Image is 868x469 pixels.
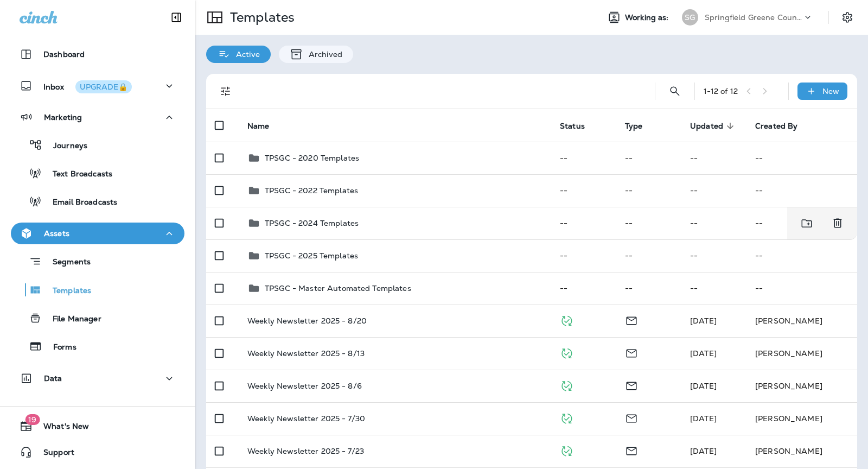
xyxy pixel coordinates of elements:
button: Delete [827,212,848,234]
p: Weekly Newsletter 2025 - 8/6 [247,382,362,390]
td: -- [746,239,857,272]
span: Status [560,121,599,131]
button: Support [11,441,184,463]
span: Email [625,347,638,357]
td: -- [681,142,746,174]
p: TPSGC - 2024 Templates [265,219,359,227]
div: SG [682,9,698,26]
span: Email [625,380,638,390]
td: -- [746,207,825,239]
div: 1 - 12 of 12 [704,87,738,96]
button: Templates [11,278,184,301]
td: -- [616,239,681,272]
td: -- [746,272,857,305]
td: -- [551,207,616,239]
button: Journeys [11,134,184,156]
span: Brooks Mires [690,348,717,358]
span: Working as: [625,13,671,22]
td: -- [681,207,746,239]
td: [PERSON_NAME] [746,305,857,337]
span: Email [625,315,638,325]
p: Weekly Newsletter 2025 - 8/20 [247,316,367,325]
td: -- [746,174,857,207]
span: Published [560,445,573,455]
td: [PERSON_NAME] [746,370,857,402]
td: -- [551,272,616,305]
span: Created By [755,121,812,131]
p: TPSGC - 2022 Templates [265,186,358,195]
button: Settings [838,8,857,27]
td: -- [746,142,857,174]
p: Marketing [44,113,82,122]
button: Search Templates [664,80,686,102]
button: Email Broadcasts [11,190,184,213]
button: Filters [215,80,237,102]
button: Move to folder [796,212,818,234]
span: 19 [25,414,40,425]
p: Springfield Greene County Parks and Golf [705,13,802,22]
td: -- [551,174,616,207]
p: Assets [44,229,69,238]
button: Data [11,367,184,389]
span: Brooks Mires [690,381,717,391]
td: -- [616,272,681,305]
td: -- [616,207,681,239]
td: [PERSON_NAME] [746,435,857,467]
p: File Manager [42,314,101,325]
button: 19What's New [11,415,184,437]
button: Text Broadcasts [11,162,184,185]
button: Marketing [11,106,184,128]
span: Email [625,413,638,422]
span: Published [560,413,573,422]
p: Data [44,374,62,383]
div: UPGRADE🔒 [80,83,127,91]
p: Dashboard [43,50,85,59]
span: Created By [755,122,797,131]
p: Weekly Newsletter 2025 - 7/30 [247,414,365,423]
span: Name [247,122,270,131]
span: Type [625,122,643,131]
td: -- [681,239,746,272]
td: [PERSON_NAME] [746,402,857,435]
button: Assets [11,223,184,244]
span: Updated [690,121,737,131]
td: -- [681,174,746,207]
td: -- [551,239,616,272]
span: Type [625,121,657,131]
p: TPSGC - Master Automated Templates [265,284,411,293]
button: InboxUPGRADE🔒 [11,75,184,97]
button: File Manager [11,307,184,329]
td: -- [681,272,746,305]
p: Text Broadcasts [42,169,112,180]
span: Status [560,122,585,131]
p: Weekly Newsletter 2025 - 7/23 [247,447,364,455]
p: Segments [42,257,91,268]
button: Forms [11,335,184,358]
p: Inbox [43,80,132,92]
p: TPSGC - 2020 Templates [265,154,359,162]
span: Published [560,380,573,390]
p: Forms [42,343,76,353]
p: New [822,87,839,96]
span: Updated [690,122,723,131]
p: TPSGC - 2025 Templates [265,251,358,260]
td: -- [551,142,616,174]
span: Published [560,315,573,325]
td: -- [616,142,681,174]
span: Support [33,448,74,461]
span: Brooks Mires [690,316,717,326]
button: UPGRADE🔒 [75,80,132,93]
td: [PERSON_NAME] [746,337,857,370]
p: Templates [42,286,91,296]
span: Email [625,445,638,455]
p: Weekly Newsletter 2025 - 8/13 [247,349,365,358]
p: Active [231,50,260,59]
span: What's New [33,422,89,435]
p: Archived [303,50,342,59]
p: Templates [226,9,295,26]
button: Dashboard [11,43,184,65]
p: Journeys [42,141,87,151]
button: Segments [11,250,184,273]
td: -- [616,174,681,207]
p: Email Broadcasts [42,198,117,208]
